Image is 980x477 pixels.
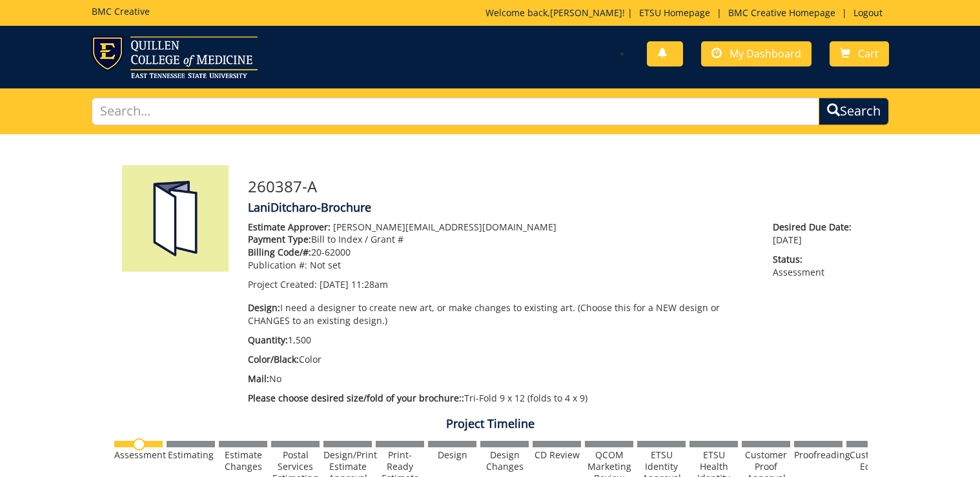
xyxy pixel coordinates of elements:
[114,449,163,461] div: Assessment
[248,392,464,404] span: Please choose desired size/fold of your brochure::
[248,301,280,314] span: Design:
[701,41,812,66] a: My Dashboard
[794,449,842,461] div: Proofreading
[122,165,229,272] img: Product featured image
[133,438,145,451] img: no
[248,246,311,258] span: Billing Code/#:
[248,201,858,214] h4: LaniDitcharo-Brochure
[112,418,868,431] h4: Project Timeline
[550,6,622,19] a: [PERSON_NAME]
[320,278,388,290] span: [DATE] 11:28am
[92,6,150,16] h5: BMC Creative
[480,449,529,472] div: Design Changes
[773,253,858,266] span: Status:
[248,353,753,366] p: Color
[92,36,258,78] img: ETSU logo
[773,253,858,279] p: Assessment
[248,221,753,234] p: [PERSON_NAME][EMAIL_ADDRESS][DOMAIN_NAME]
[819,97,889,125] button: Search
[248,372,269,385] span: Mail:
[248,372,753,385] p: No
[730,46,801,61] span: My Dashboard
[248,233,311,245] span: Payment Type:
[310,259,341,271] span: Not set
[846,449,895,472] div: Customer Edits
[219,449,267,472] div: Estimate Changes
[248,221,331,233] span: Estimate Approver:
[167,449,215,461] div: Estimating
[773,221,858,234] span: Desired Due Date:
[858,46,879,61] span: Cart
[633,6,717,19] a: ETSU Homepage
[773,221,858,247] p: [DATE]
[248,334,753,347] p: 1,500
[428,449,476,461] div: Design
[248,246,753,259] p: 20-62000
[248,259,307,271] span: Publication #:
[248,233,753,246] p: Bill to Index / Grant #
[533,449,581,461] div: CD Review
[248,178,858,195] h3: 260387-A
[248,301,753,327] p: I need a designer to create new art, or make changes to existing art. (Choose this for a NEW desi...
[847,6,889,19] a: Logout
[92,97,819,125] input: Search...
[248,353,299,365] span: Color/Black:
[830,41,889,66] a: Cart
[248,278,317,290] span: Project Created:
[248,334,288,346] span: Quantity:
[485,6,889,19] p: Welcome back, ! | | |
[722,6,842,19] a: BMC Creative Homepage
[248,392,753,405] p: Tri-Fold 9 x 12 (folds to 4 x 9)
